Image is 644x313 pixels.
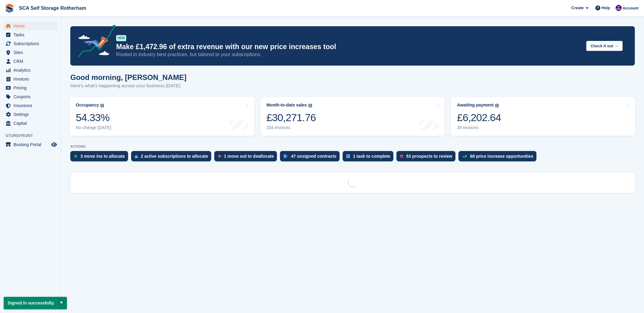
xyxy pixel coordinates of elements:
span: CRM [13,57,50,66]
span: Tasks [13,31,50,39]
div: 68 price increase opportunities [470,154,533,159]
a: menu [3,119,58,128]
p: ACTIONS [70,145,635,149]
a: Preview store [50,141,58,148]
img: prospect-51fa495bee0391a8d652442698ab0144808aea92771e9ea1ae160a38d050c398.svg [400,154,403,158]
a: menu [3,48,58,57]
a: Month-to-date sales £30,271.76 204 invoices [260,97,445,136]
a: menu [3,75,58,83]
span: Settings [13,110,50,119]
span: Subscriptions [13,39,50,48]
img: icon-info-grey-7440780725fd019a000dd9b08b2336e03edf1995a4989e88bcd33f0948082b44.svg [100,104,104,107]
p: Signed in successfully. [4,297,67,309]
span: Account [623,5,638,11]
div: 2 active subscriptions to allocate [141,154,208,159]
img: price-adjustments-announcement-icon-8257ccfd72463d97f412b2fc003d46551f7dbcb40ab6d574587a9cd5c0d94... [73,25,116,59]
div: Awaiting payment [457,103,494,108]
div: 54.33% [76,111,111,124]
div: 1 task to complete [353,154,390,159]
div: 1 move out to deallocate [224,154,274,159]
img: active_subscription_to_allocate_icon-d502201f5373d7db506a760aba3b589e785aa758c864c3986d89f69b8ff3... [135,154,138,158]
span: Storefront [6,133,61,139]
a: 68 price increase opportunities [458,151,539,164]
p: Make £1,472.96 of extra revenue with our new price increases tool [116,42,581,51]
div: Month-to-date sales [267,103,307,108]
img: contract_signature_icon-13c848040528278c33f63329250d36e43548de30e8caae1d1a13099fd9432cc5.svg [284,154,288,158]
h1: Good morning, [PERSON_NAME] [70,73,186,81]
a: menu [3,39,58,48]
a: menu [3,84,58,92]
button: Check it out → [586,41,623,51]
a: 3 move ins to allocate [70,151,131,164]
img: icon-info-grey-7440780725fd019a000dd9b08b2336e03edf1995a4989e88bcd33f0948082b44.svg [495,104,499,107]
a: Occupancy 54.33% No change [DATE] [70,97,254,136]
a: 1 task to complete [343,151,396,164]
span: Home [13,22,50,30]
a: menu [3,101,58,110]
div: 3 move ins to allocate [80,154,125,159]
a: SCA Self Storage Rotherham [17,3,89,13]
div: 204 invoices [267,125,316,130]
span: Create [571,5,583,11]
a: menu [3,22,58,30]
img: Kelly Neesham [616,5,622,11]
a: menu [3,66,58,74]
img: task-75834270c22a3079a89374b754ae025e5fb1db73e45f91037f5363f120a921f8.svg [346,154,350,158]
p: Here's what's happening across your business [DATE] [70,82,186,89]
a: 53 prospects to review [396,151,458,164]
a: menu [3,110,58,119]
img: price_increase_opportunities-93ffe204e8149a01c8c9dc8f82e8f89637d9d84a8eef4429ea346261dce0b2c0.svg [462,155,467,158]
span: Coupons [13,92,50,101]
a: menu [3,140,58,149]
span: Help [602,5,610,11]
a: 2 active subscriptions to allocate [131,151,214,164]
a: 1 move out to deallocate [214,151,280,164]
div: 53 prospects to review [406,154,452,159]
a: 47 unsigned contracts [280,151,343,164]
a: menu [3,92,58,101]
img: move_ins_to_allocate_icon-fdf77a2bb77ea45bf5b3d319d69a93e2d87916cf1d5bf7949dd705db3b84f3ca.svg [74,154,77,158]
span: Pricing [13,84,50,92]
span: Sites [13,48,50,57]
div: £6,202.64 [457,111,501,124]
img: move_outs_to_deallocate_icon-f764333ba52eb49d3ac5e1228854f67142a1ed5810a6f6cc68b1a99e826820c5.svg [218,154,221,158]
div: Occupancy [76,103,99,108]
div: No change [DATE] [76,125,111,130]
span: Invoices [13,75,50,83]
img: stora-icon-8386f47178a22dfd0bd8f6a31ec36ba5ce8667c1dd55bd0f319d3a0aa187defe.svg [5,4,14,13]
div: £30,271.76 [267,111,316,124]
a: menu [3,31,58,39]
div: NEW [116,35,126,41]
a: Awaiting payment £6,202.64 35 invoices [451,97,635,136]
a: menu [3,57,58,66]
span: Analytics [13,66,50,74]
img: icon-info-grey-7440780725fd019a000dd9b08b2336e03edf1995a4989e88bcd33f0948082b44.svg [308,104,312,107]
p: Rooted in industry best practices, but tailored to your subscriptions. [116,51,581,58]
span: Insurance [13,101,50,110]
span: Booking Portal [13,140,50,149]
span: Capital [13,119,50,128]
div: 47 unsigned contracts [291,154,337,159]
div: 35 invoices [457,125,501,130]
